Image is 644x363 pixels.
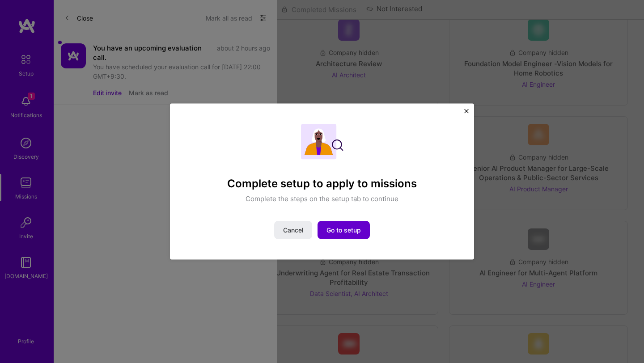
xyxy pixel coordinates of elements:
button: Cancel [274,221,312,239]
img: Complete setup illustration [301,124,343,160]
h4: Complete setup to apply to missions [227,177,417,190]
button: Go to setup [318,221,370,239]
span: Cancel [283,225,303,234]
span: Go to setup [326,225,361,234]
p: Complete the steps on the setup tab to continue [246,194,398,203]
button: Close [464,109,469,118]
